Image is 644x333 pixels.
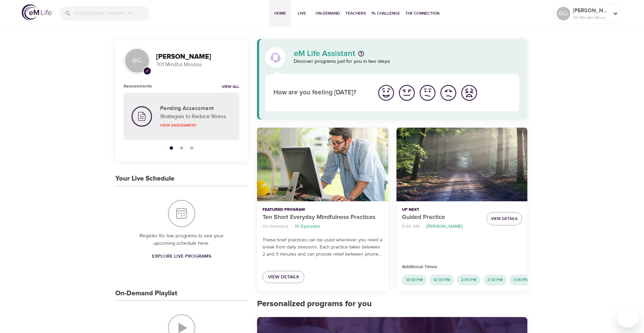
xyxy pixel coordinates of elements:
[417,82,438,103] button: I'm feeling ok
[123,47,151,74] div: RG
[262,237,383,258] p: These brief practices can be used whenever you need a break from daily stressors. Each practice t...
[438,82,459,103] button: I'm feeling bad
[402,223,420,230] p: 9:30 AM
[509,275,533,285] div: 3:00 PM
[402,275,427,285] div: 12:00 PM
[115,175,174,183] h3: Your Live Schedule
[74,6,150,21] input: Find programs, teachers, etc...
[262,271,304,283] a: View Details
[439,84,458,102] img: bad
[262,223,288,230] p: On-Demand
[426,223,462,230] p: [PERSON_NAME]
[402,222,481,231] nav: breadcrumb
[617,306,639,328] iframe: Button to launch messaging window
[491,215,518,222] span: View Details
[295,223,320,230] p: 10 Episodes
[22,4,52,20] img: logo
[376,82,396,103] button: I'm feeling great
[149,250,214,263] a: Explore Live Programs
[483,277,507,283] span: 2:30 PM
[402,213,481,222] p: Guided Practice
[168,200,195,227] img: Your Live Schedule
[270,52,281,63] img: eM Life Assistant
[160,122,231,128] p: View Assessment
[257,128,388,201] button: Ten Short Everyday Mindfulness Practices
[262,213,383,222] p: Ten Short Everyday Mindfulness Practices
[377,84,395,102] img: great
[262,222,383,231] nav: breadcrumb
[152,252,211,261] span: Explore Live Programs
[459,82,479,103] button: I'm feeling worst
[115,290,177,297] h3: On-Demand Playlist
[371,10,400,17] span: 1% Challenge
[557,7,570,20] div: RG
[483,275,507,285] div: 2:30 PM
[457,277,480,283] span: 2:00 PM
[160,112,231,121] p: Strategies to Reduce Stress
[422,222,424,231] li: ·
[405,10,439,17] span: The Connection
[291,222,292,231] li: ·
[268,273,299,281] span: View Details
[396,82,417,103] button: I'm feeling good
[396,128,527,201] button: Guided Practice
[156,61,239,69] p: 701 Mindful Minutes
[457,275,480,285] div: 2:00 PM
[573,15,609,21] p: 701 Mindful Minutes
[509,277,533,283] span: 3:00 PM
[316,10,340,17] span: On-Demand
[429,277,454,283] span: 12:30 PM
[294,50,355,58] p: eM Life Assistant
[487,212,522,225] button: View Details
[294,58,519,66] p: Discover programs just for you in two steps
[345,10,366,17] span: Teachers
[160,105,231,112] h5: Pending Assessment
[429,275,454,285] div: 12:30 PM
[257,299,527,309] h2: Personalized programs for you
[402,277,427,283] span: 12:00 PM
[402,207,481,213] p: Up Next
[262,207,383,213] p: Featured Program
[222,84,239,90] a: View all notifications
[123,82,152,90] h6: Assessments
[402,263,522,271] p: Additional Times
[272,10,288,17] span: Home
[156,53,239,61] h3: [PERSON_NAME]
[273,88,368,98] p: How are you feeling [DATE]?
[129,232,234,247] p: Register for live programs to see your upcoming schedule here.
[294,10,310,17] span: Live
[460,84,478,102] img: worst
[573,6,609,15] p: [PERSON_NAME]
[397,84,416,102] img: good
[418,84,437,102] img: ok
